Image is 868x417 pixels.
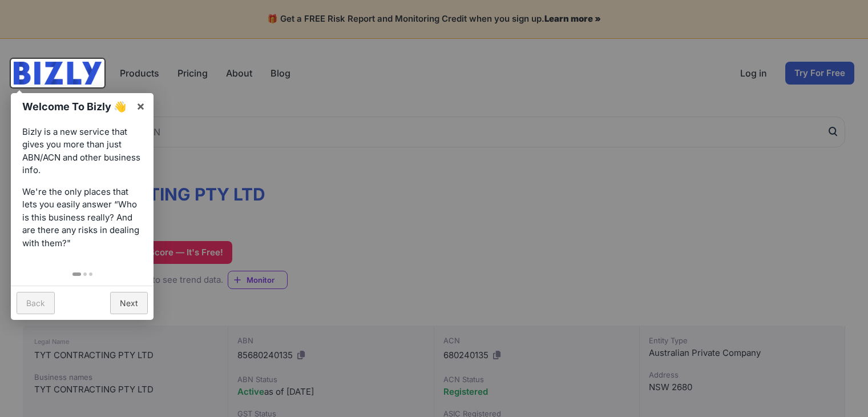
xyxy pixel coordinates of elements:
[128,93,154,119] a: ×
[17,292,55,314] a: Back
[22,186,142,250] p: We're the only places that lets you easily answer “Who is this business really? And are there any...
[22,99,130,114] h1: Welcome To Bizly 👋
[110,292,148,314] a: Next
[22,126,142,177] p: Bizly is a new service that gives you more than just ABN/ACN and other business info.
